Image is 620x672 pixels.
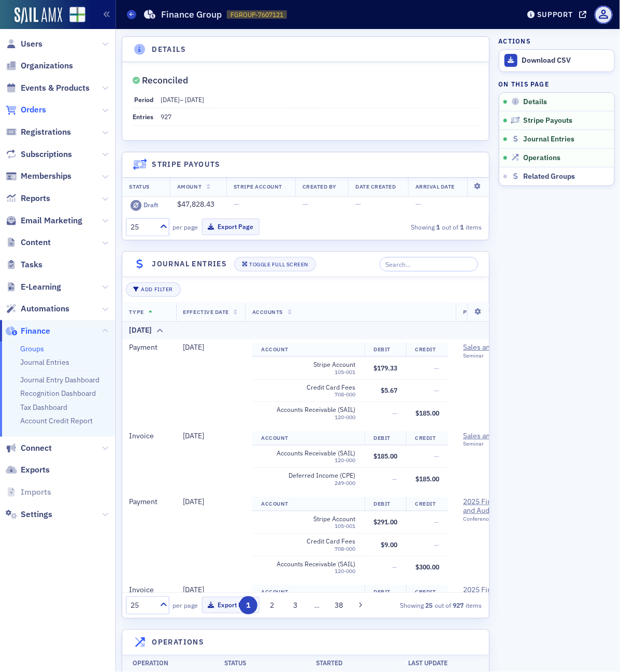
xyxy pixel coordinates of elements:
[415,183,455,190] span: Arrival Date
[261,568,355,575] div: 120-000
[234,257,316,271] button: Toggle Full Screen
[131,600,154,611] div: 25
[6,325,50,337] a: Finance
[173,222,198,232] label: per page
[177,199,214,209] span: $47,828.43
[129,183,150,190] span: Status
[21,442,52,454] span: Connect
[406,585,448,599] th: Credit
[463,516,557,522] div: Conference
[261,361,355,368] span: Stripe Account
[20,344,44,353] a: Groups
[261,546,355,552] div: 708-000
[415,563,439,571] span: $300.00
[463,352,557,359] div: Seminar
[183,342,205,352] span: [DATE]
[435,222,442,232] strong: 1
[524,172,575,181] span: Related Groups
[21,509,52,520] span: Settings
[434,452,439,460] span: —
[463,497,557,516] a: 2025 Financial Accounting and Auditing Conference
[230,10,283,19] span: FGROUP-7607121
[129,308,144,316] span: Type
[20,389,96,398] a: Recognition Dashboard
[135,95,154,104] span: Period
[183,431,205,440] span: [DATE]
[20,416,93,425] a: Account Credit Report
[6,126,71,138] a: Registrations
[6,237,51,248] a: Content
[202,219,259,235] button: Export Page
[499,36,531,46] h4: Actions
[355,183,396,190] span: Date Created
[252,308,283,316] span: Accounts
[370,222,482,232] div: Showing out of items
[524,135,575,144] span: Journal Entries
[6,281,61,293] a: E-Learning
[6,464,50,476] a: Exports
[463,308,490,316] span: Product
[21,170,71,182] span: Memberships
[458,222,466,232] strong: 1
[373,452,397,460] span: $185.00
[302,183,337,190] span: Created By
[434,364,439,372] span: —
[183,585,205,594] span: [DATE]
[129,325,152,336] div: [DATE]
[252,342,365,357] th: Account
[261,391,355,398] div: 708-000
[202,597,259,613] button: Export Page
[463,343,557,352] span: Sales and Use Tax Workshop
[424,600,435,610] strong: 25
[261,471,355,479] span: Deferred Income (CPE)
[21,126,71,138] span: Registrations
[214,655,306,672] th: Status
[365,342,407,357] th: Debit
[261,560,355,568] span: Accounts Receivable (SAIL)
[21,38,42,50] span: Users
[261,515,355,523] span: Stripe Account
[129,431,154,440] span: Invoice
[69,7,85,23] img: SailAMX
[131,222,154,233] div: 25
[133,112,154,121] span: Entries
[463,585,557,604] a: 2025 Financial Accounting and Auditing Conference
[263,596,281,614] button: 2
[161,8,222,21] h1: Finance Group
[161,95,205,104] span: –
[537,10,573,19] div: Support
[330,596,348,614] button: 38
[434,518,439,526] span: —
[122,655,214,672] th: Operation
[185,95,205,104] span: [DATE]
[415,199,421,209] span: —
[406,497,448,511] th: Credit
[249,262,308,267] div: Toggle Full Screen
[152,159,221,170] h4: Stripe Payouts
[261,414,355,421] div: 120-000
[21,193,50,204] span: Reports
[15,7,62,24] img: SailAMX
[286,596,305,614] button: 3
[126,282,181,297] button: Add Filter
[595,6,613,24] span: Profile
[373,364,397,372] span: $179.33
[252,431,365,446] th: Account
[365,585,407,599] th: Debit
[355,199,361,209] span: —
[397,655,489,672] th: Last Update
[434,386,439,394] span: —
[370,600,482,610] div: Showing out of items
[21,215,82,226] span: Email Marketing
[261,537,355,545] span: Credit Card Fees
[6,104,46,116] a: Orders
[392,563,397,571] span: —
[183,308,229,316] span: Effective Date
[406,342,448,357] th: Credit
[20,358,69,367] a: Journal Entries
[234,199,239,209] span: —
[129,497,158,506] span: Payment
[6,170,71,182] a: Memberships
[6,215,82,226] a: Email Marketing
